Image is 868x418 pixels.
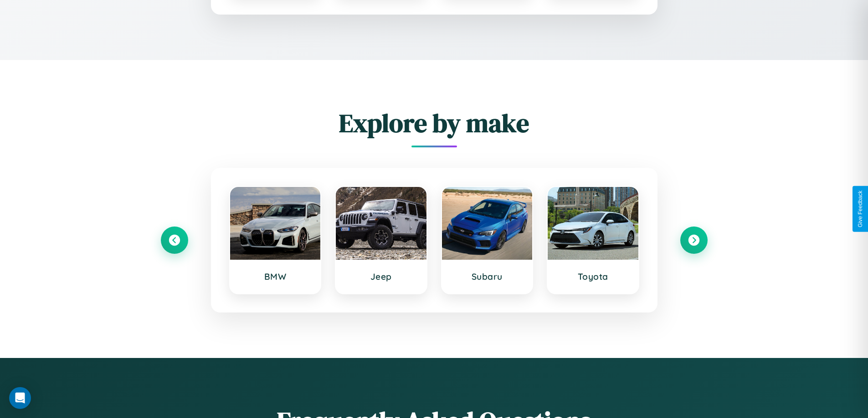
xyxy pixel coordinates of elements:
h3: Jeep [345,271,417,282]
h3: Subaru [451,271,524,282]
h3: BMW [239,271,312,282]
div: Give Feedback [857,191,863,227]
div: Open Intercom Messenger [9,387,31,409]
h3: Toyota [557,271,629,282]
h2: Explore by make [161,106,708,141]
